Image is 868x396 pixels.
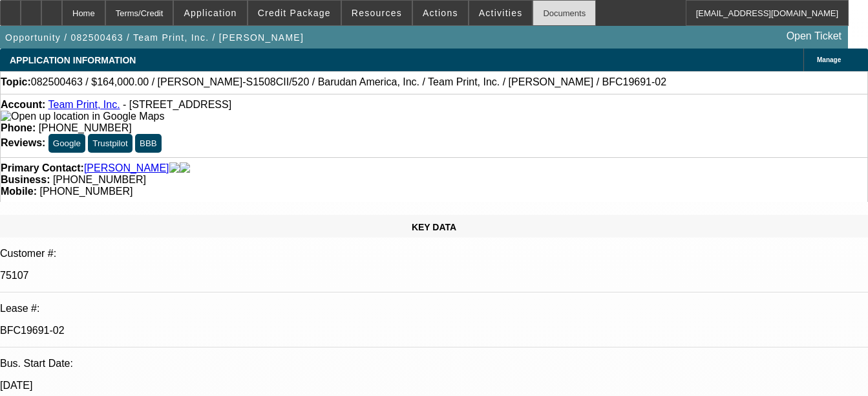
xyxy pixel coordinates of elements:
[174,1,246,25] button: Application
[1,111,164,122] img: Open up location in Google Maps
[135,134,162,153] button: BBB
[1,162,84,174] strong: Primary Contact:
[88,134,132,153] button: Trustpilot
[817,56,841,63] span: Manage
[248,1,341,25] button: Credit Package
[479,8,523,18] span: Activities
[413,1,468,25] button: Actions
[169,162,180,174] img: facebook-icon.png
[123,99,231,110] span: - [STREET_ADDRESS]
[423,8,458,18] span: Actions
[342,1,412,25] button: Resources
[39,122,132,133] span: [PHONE_NUMBER]
[781,25,847,47] a: Open Ticket
[48,134,85,153] button: Google
[5,32,304,43] span: Opportunity / 082500463 / Team Print, Inc. / [PERSON_NAME]
[1,186,37,197] strong: Mobile:
[1,76,31,88] strong: Topic:
[53,174,146,185] span: [PHONE_NUMBER]
[1,174,50,185] strong: Business:
[1,111,164,122] a: View Google Maps
[184,8,237,18] span: Application
[39,186,132,197] span: [PHONE_NUMBER]
[180,162,190,174] img: linkedin-icon.png
[258,8,331,18] span: Credit Package
[412,222,456,232] span: KEY DATA
[1,137,45,148] strong: Reviews:
[1,122,36,133] strong: Phone:
[10,55,136,65] span: APPLICATION INFORMATION
[31,76,666,88] span: 082500463 / $164,000.00 / [PERSON_NAME]-S1508CII/520 / Barudan America, Inc. / Team Print, Inc. /...
[84,162,169,174] a: [PERSON_NAME]
[1,99,45,110] strong: Account:
[469,1,533,25] button: Activities
[352,8,402,18] span: Resources
[48,99,120,110] a: Team Print, Inc.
